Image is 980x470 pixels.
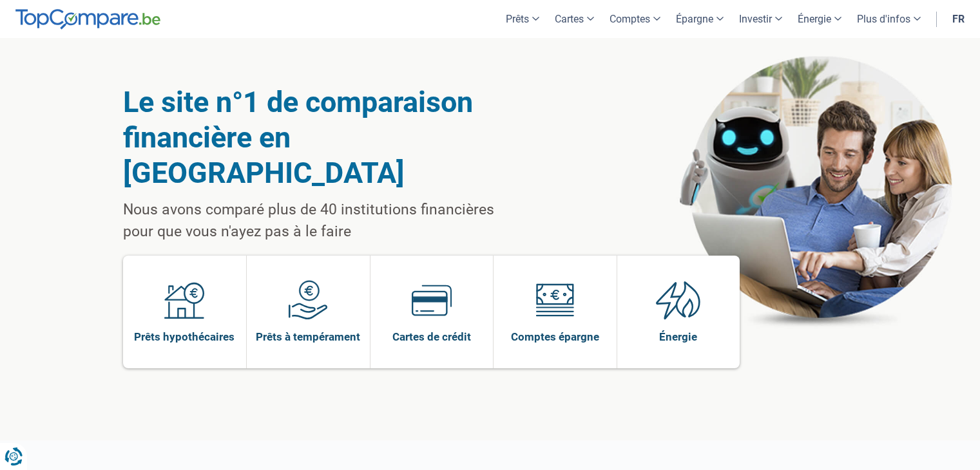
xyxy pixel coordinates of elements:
[134,330,235,344] span: Prêts hypothécaires
[392,330,471,344] span: Cartes de crédit
[288,280,328,320] img: Prêts à tempérament
[656,280,701,320] img: Énergie
[617,256,740,368] a: Énergie Énergie
[15,9,160,30] img: TopCompare
[412,280,452,320] img: Cartes de crédit
[494,256,617,368] a: Comptes épargne Comptes épargne
[247,256,370,368] a: Prêts à tempérament Prêts à tempérament
[659,330,697,344] span: Énergie
[370,256,494,368] a: Cartes de crédit Cartes de crédit
[511,330,599,344] span: Comptes épargne
[164,280,204,320] img: Prêts hypothécaires
[123,199,527,243] p: Nous avons comparé plus de 40 institutions financières pour que vous n'ayez pas à le faire
[123,84,527,191] h1: Le site n°1 de comparaison financière en [GEOGRAPHIC_DATA]
[256,330,360,344] span: Prêts à tempérament
[535,280,575,320] img: Comptes épargne
[123,256,247,368] a: Prêts hypothécaires Prêts hypothécaires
